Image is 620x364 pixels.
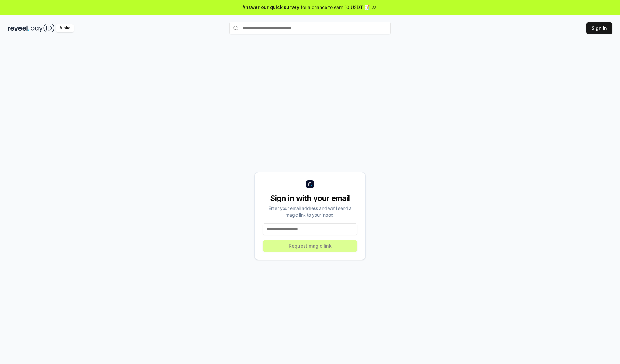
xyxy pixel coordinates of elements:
span: for a chance to earn 10 USDT 📝 [301,4,370,11]
span: Answer our quick survey [243,4,299,11]
img: pay_id [31,24,55,32]
div: Enter your email address and we’ll send a magic link to your inbox. [263,205,357,218]
div: Alpha [56,24,74,32]
button: Sign In [586,22,612,34]
img: logo_small [306,180,314,188]
img: reveel_dark [8,24,29,32]
div: Sign in with your email [263,193,357,203]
